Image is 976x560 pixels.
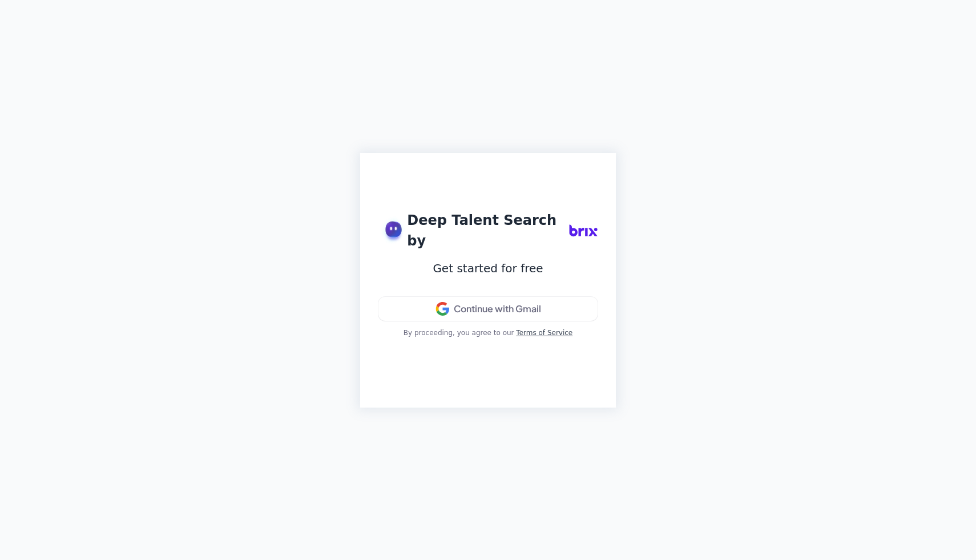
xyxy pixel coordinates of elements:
span: Deep Talent Search by [407,210,562,251]
div: Continue with Gmail [454,303,541,315]
div: Get started for free [433,258,543,279]
a: Terms of Service [516,329,572,337]
button: Continue with Gmail [378,297,598,321]
p: By proceeding, you agree to our [404,328,573,338]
